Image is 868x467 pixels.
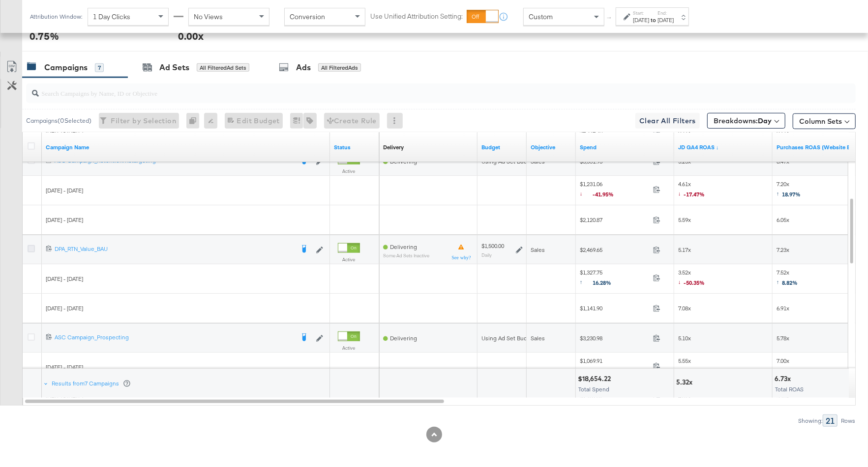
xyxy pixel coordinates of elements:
[55,333,294,343] a: ASC Campaign_Prospecting
[678,216,691,223] span: 5.59x
[39,80,780,99] input: Search Campaigns by Name, ID or Objective
[605,17,615,20] span: ↑
[318,63,361,72] div: All Filtered Ads
[338,256,360,263] label: Active
[678,334,691,342] span: 5.10x
[531,334,545,342] span: Sales
[370,12,463,21] label: Use Unified Attribution Setting:
[338,168,360,174] label: Active
[777,190,782,197] span: ↑
[782,279,798,286] span: 8.82%
[593,279,619,286] span: 16.28%
[580,334,649,342] span: $3,230.98
[30,13,83,20] div: Attribution Window:
[714,116,772,126] span: Breakdowns:
[758,116,772,125] b: Day
[678,304,691,312] span: 7.08x
[383,143,404,151] div: Delivery
[578,374,614,384] div: $18,654.22
[46,275,83,282] span: [DATE] - [DATE]
[777,304,789,312] span: 6.91x
[678,190,684,197] span: ↓
[658,16,674,24] div: [DATE]
[775,374,794,384] div: 6.73x
[334,143,375,151] a: Shows the current state of your Ad Campaign.
[678,269,705,289] span: 3.52x
[531,143,572,151] a: Your campaign's objective.
[26,116,91,125] div: Campaigns ( 0 Selected)
[46,143,326,151] a: Your campaign name.
[635,113,700,129] button: Clear All Filters
[777,246,789,253] span: 7.23x
[46,187,83,194] span: [DATE] - [DATE]
[194,12,223,21] span: No Views
[578,385,609,393] span: Total Spend
[777,180,801,200] span: 7.20x
[52,380,131,387] div: Results from 7 Campaigns
[777,334,789,342] span: 5.78x
[777,278,782,285] span: ↑
[777,269,798,289] span: 7.52x
[777,216,789,223] span: 6.05x
[383,253,429,258] sub: Some Ad Sets Inactive
[178,29,204,43] div: 0.00x
[684,191,705,198] span: -17.47%
[580,304,649,312] span: $1,141.90
[481,334,536,342] div: Using Ad Set Budget
[44,62,88,73] div: Campaigns
[684,279,705,286] span: -50.35%
[798,417,823,424] div: Showing:
[338,345,360,351] label: Active
[481,242,504,250] div: $1,500.00
[580,190,593,197] span: ↓
[823,414,838,427] div: 21
[186,113,204,129] div: 0
[46,363,83,371] span: [DATE] - [DATE]
[777,143,867,151] a: The total value of the purchase actions divided by spend tracked by your Custom Audience pixel on...
[481,252,492,258] sub: Daily
[580,357,649,377] span: $1,069.91
[95,63,104,72] div: 7
[840,417,856,424] div: Rows
[782,191,801,198] span: 18.97%
[390,243,417,250] span: Delivering
[777,357,801,377] span: 7.00x
[390,334,417,342] span: Delivering
[529,12,553,21] span: Custom
[481,143,523,151] a: The maximum amount you're willing to spend on your ads, on average each day or over the lifetime ...
[46,304,83,312] span: [DATE] - [DATE]
[580,216,649,223] span: $2,120.87
[30,29,59,43] div: 0.75%
[159,62,189,73] div: Ad Sets
[580,269,649,289] span: $1,327.75
[678,357,703,377] span: 5.55x
[44,369,133,398] div: Results from7 Campaigns
[678,143,769,151] a: GA4 Rev / Spend
[93,12,130,21] span: 1 Day Clicks
[55,333,294,341] div: ASC Campaign_Prospecting
[775,385,804,393] span: Total ROAS
[793,113,856,129] button: Column Sets
[580,180,649,200] span: $1,231.06
[580,246,649,253] span: $2,469.65
[678,180,705,200] span: 4.61x
[580,278,593,285] span: ↑
[296,62,311,73] div: Ads
[531,246,545,253] span: Sales
[678,246,691,253] span: 5.17x
[707,113,785,129] button: Breakdowns:Day
[580,143,670,151] a: The total amount spent to date.
[55,245,294,253] div: DPA_RTN_Value_BAU
[46,216,83,223] span: [DATE] - [DATE]
[55,245,294,255] a: DPA_RTN_Value_BAU
[633,10,649,16] label: Start:
[676,378,695,387] div: 5.32x
[658,10,674,16] label: End:
[383,143,404,151] a: Reflects the ability of your Ad Campaign to achieve delivery based on ad states, schedule and bud...
[678,278,684,285] span: ↓
[649,16,658,24] strong: to
[633,16,649,24] div: [DATE]
[593,191,622,198] span: -41.95%
[290,12,325,21] span: Conversion
[639,115,696,127] span: Clear All Filters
